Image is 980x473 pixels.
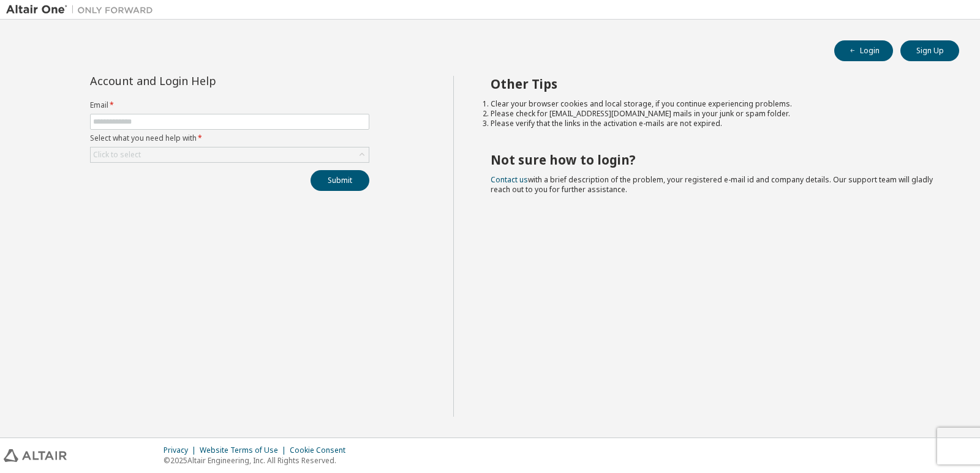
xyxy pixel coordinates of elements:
button: Submit [311,170,369,191]
label: Email [90,100,369,110]
p: © 2025 Altair Engineering, Inc. All Rights Reserved. [164,455,353,466]
li: Clear your browser cookies and local storage, if you continue experiencing problems. [491,99,938,109]
a: Contact us [491,174,528,185]
div: Click to select [91,147,369,162]
span: with a brief description of the problem, your registered e-mail id and company details. Our suppo... [491,174,933,195]
h2: Not sure how to login? [491,152,938,168]
img: altair_logo.svg [4,449,67,462]
div: Click to select [93,150,141,160]
button: Login [834,40,893,61]
button: Sign Up [900,40,959,61]
li: Please check for [EMAIL_ADDRESS][DOMAIN_NAME] mails in your junk or spam folder. [491,109,938,119]
label: Select what you need help with [90,133,369,143]
div: Privacy [164,445,200,455]
li: Please verify that the links in the activation e-mails are not expired. [491,119,938,128]
div: Cookie Consent [290,445,353,455]
h2: Other Tips [491,76,938,92]
img: Altair One [6,4,159,16]
div: Website Terms of Use [200,445,290,455]
div: Account and Login Help [90,76,314,86]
